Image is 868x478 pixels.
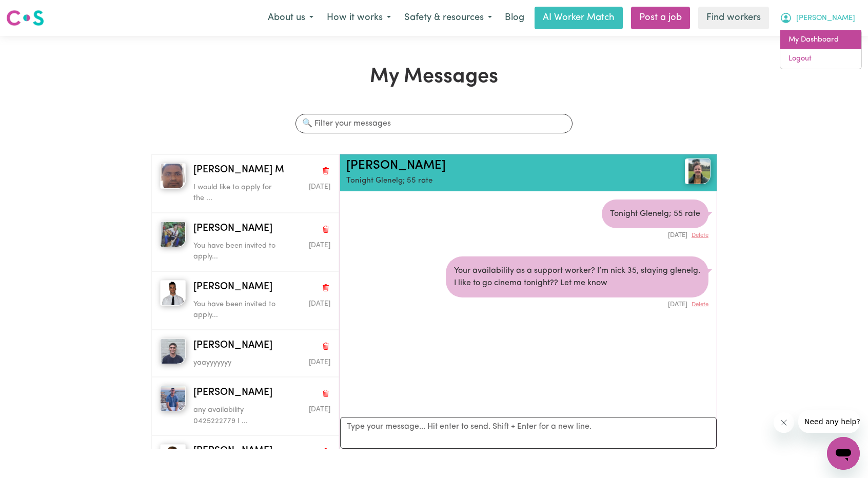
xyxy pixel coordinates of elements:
[309,406,330,413] span: Message sent on September 3, 2025
[631,7,690,29] a: Post a job
[193,386,272,401] span: [PERSON_NAME]
[193,357,285,369] p: yaayyyyyyy
[796,13,855,24] span: [PERSON_NAME]
[780,30,861,50] a: My Dashboard
[321,387,330,400] button: Delete conversation
[650,158,711,184] a: Leroy M
[193,182,285,204] p: I would like to apply for the ...
[698,7,769,29] a: Find workers
[446,297,708,309] div: [DATE]
[321,164,330,177] button: Delete conversation
[398,7,499,29] button: Safety & resources
[780,30,862,69] div: My Account
[193,280,272,295] span: [PERSON_NAME]
[321,339,330,352] button: Delete conversation
[151,330,339,377] button: Vincent L[PERSON_NAME]Delete conversationyaayyyyyyyMessage sent on September 4, 2025
[773,7,862,29] button: My Account
[499,7,530,29] a: Blog
[346,175,650,187] p: Tonight Glenelg; 55 rate
[309,359,330,366] span: Message sent on September 4, 2025
[535,7,623,29] a: AI Worker Match
[602,228,708,240] div: [DATE]
[346,160,446,172] a: [PERSON_NAME]
[193,241,285,263] p: You have been invited to apply...
[295,114,573,133] input: 🔍 Filter your messages
[602,200,708,228] div: Tonight Glenelg; 55 rate
[160,338,186,364] img: Vincent L
[261,7,320,29] button: About us
[6,9,44,27] img: Careseekers logo
[321,445,330,459] button: Delete conversation
[160,163,186,189] img: Mohammad Shipon M
[827,437,860,470] iframe: Button to launch messaging window
[151,154,339,213] button: Mohammad Shipon M[PERSON_NAME] MDelete conversationI would like to apply for the ...Message sent ...
[151,377,339,435] button: Jordan A[PERSON_NAME]Delete conversationany availability 0425222779 I ...Message sent on Septembe...
[160,222,186,247] img: Isaac A
[321,222,330,235] button: Delete conversation
[780,49,861,69] a: Logout
[309,301,330,307] span: Message sent on September 4, 2025
[151,271,339,330] button: Jake F[PERSON_NAME]Delete conversationYou have been invited to apply...Message sent on September ...
[160,386,186,411] img: Jordan A
[6,7,62,15] span: Need any help?
[692,231,708,240] button: Delete
[151,213,339,271] button: Isaac A[PERSON_NAME]Delete conversationYou have been invited to apply...Message sent on September...
[321,281,330,294] button: Delete conversation
[193,222,272,236] span: [PERSON_NAME]
[320,7,398,29] button: How it works
[151,65,717,89] h1: My Messages
[193,444,272,459] span: [PERSON_NAME]
[160,280,186,306] img: Jake F
[446,256,708,297] div: Your availability as a support worker? I’m nick 35, staying glenelg. I like to go cinema tonight?...
[798,410,860,433] iframe: Message from company
[6,6,44,30] a: Careseekers logo
[692,301,708,309] button: Delete
[193,163,284,178] span: [PERSON_NAME] M
[309,184,330,190] span: Message sent on September 4, 2025
[685,158,711,184] img: View Leroy M's profile
[160,444,186,470] img: Edison Alexander O
[309,242,330,249] span: Message sent on September 4, 2025
[193,299,285,321] p: You have been invited to apply...
[774,412,794,433] iframe: Close message
[193,405,285,427] p: any availability 0425222779 I ...
[193,338,272,353] span: [PERSON_NAME]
